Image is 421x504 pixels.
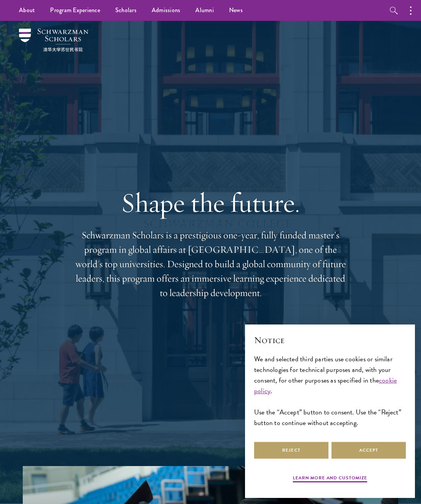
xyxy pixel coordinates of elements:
div: We and selected third parties use cookies or similar technologies for technical purposes and, wit... [254,354,406,428]
h1: Shape the future. [74,187,347,219]
button: Reject [254,442,328,459]
button: Learn more and customize [293,474,367,484]
a: cookie policy [254,375,397,396]
button: Accept [331,442,406,459]
img: Schwarzman Scholars [19,28,88,52]
h2: Notice [254,334,406,346]
p: Schwarzman Scholars is a prestigious one-year, fully funded master’s program in global affairs at... [74,228,347,300]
